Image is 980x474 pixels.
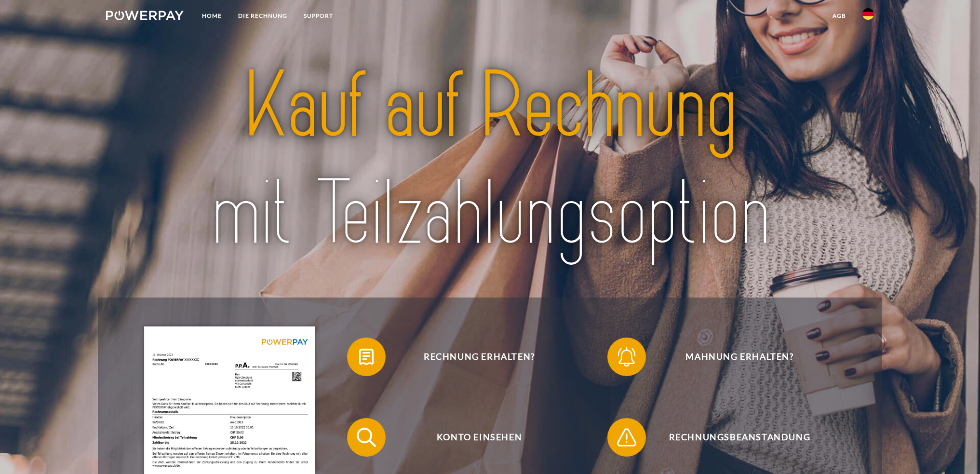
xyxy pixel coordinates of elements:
[941,435,972,466] iframe: Schaltfläche zum Öffnen des Messaging-Fensters
[615,425,639,449] img: qb_warning.svg
[347,418,598,457] button: Konto einsehen
[615,345,639,369] img: qb_bell.svg
[361,418,597,457] span: Konto einsehen
[354,345,378,369] img: qb_bill.svg
[230,7,295,25] a: DIE RECHNUNG
[607,418,858,457] button: Rechnungsbeanstandung
[621,338,858,376] span: Mahnung erhalten?
[106,11,184,20] img: logo-powerpay-white.svg
[607,338,858,376] button: Mahnung erhalten?
[621,418,858,457] span: Rechnungsbeanstandung
[354,425,378,449] img: qb_search.svg
[824,7,854,25] a: agb
[194,7,230,25] a: Home
[295,7,341,25] a: SUPPORT
[862,8,874,20] img: de
[347,338,598,376] button: Rechnung erhalten?
[144,47,836,273] img: title-powerpay_de.svg
[361,338,597,376] span: Rechnung erhalten?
